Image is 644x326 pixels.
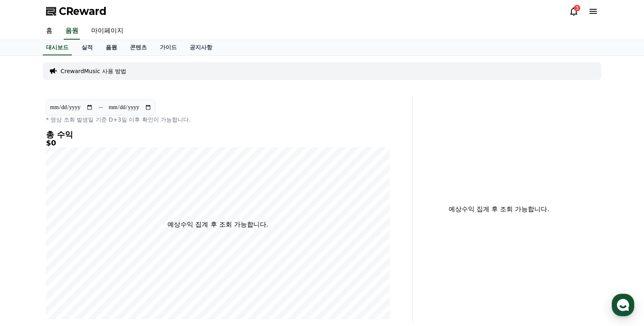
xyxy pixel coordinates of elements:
p: * 영상 조회 발생일 기준 D+3일 이후 확인이 가능합니다. [46,116,390,124]
a: 가이드 [153,40,183,55]
a: 콘텐츠 [123,40,153,55]
a: 3 [569,6,579,16]
h5: $0 [46,139,390,147]
a: CReward [46,5,107,18]
span: 설정 [125,268,134,275]
a: 설정 [104,256,155,276]
a: 대화 [53,256,104,276]
a: 홈 [2,256,53,276]
p: 예상수익 집계 후 조회 가능합니다. [419,204,579,214]
span: CReward [59,5,107,18]
a: 대시보드 [43,40,72,55]
span: 대화 [74,269,84,275]
a: 공지사항 [183,40,219,55]
p: 예상수익 집계 후 조회 가능합니다. [167,220,268,229]
a: 마이페이지 [85,23,130,40]
h4: 총 수익 [46,130,390,139]
p: ~ [98,103,103,112]
div: 3 [574,5,580,11]
span: 홈 [25,268,30,275]
a: 실적 [75,40,99,55]
a: 음원 [99,40,123,55]
a: 음원 [64,23,80,40]
a: CrewardMusic 사용 방법 [61,67,126,75]
a: 홈 [40,23,59,40]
